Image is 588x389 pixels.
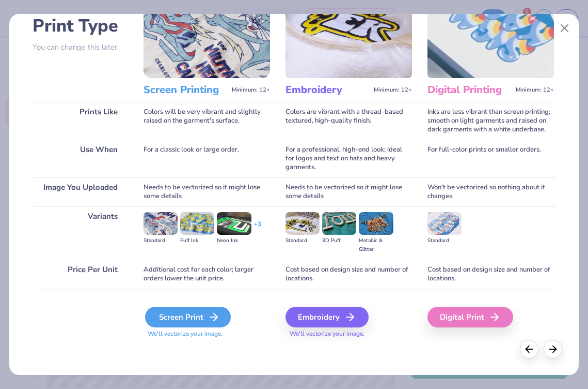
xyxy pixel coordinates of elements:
[144,102,270,140] div: Colors will be very vibrant and slightly raised on the garment's surface.
[144,212,178,235] img: Standard
[322,212,356,235] img: 3D Puff
[322,236,356,245] div: 3D Puff
[33,140,128,177] div: Use When
[144,83,228,97] h3: Screen Printing
[427,260,554,289] div: Cost based on design size and number of locations.
[427,83,512,97] h3: Digital Printing
[180,212,214,235] img: Puff Ink
[217,236,251,245] div: Neon Ink
[144,177,270,206] div: Needs to be vectorized so it might lose some details
[285,102,412,140] div: Colors are vibrant with a thread-based textured, high-quality finish.
[359,212,393,235] img: Metallic & Glitter
[285,212,320,235] img: Standard
[33,206,128,260] div: Variants
[359,236,393,254] div: Metallic & Glitter
[427,307,513,327] div: Digital Print
[180,236,214,245] div: Puff Ink
[285,236,320,245] div: Standard
[285,307,369,327] div: Embroidery
[555,19,575,38] button: Close
[144,236,178,245] div: Standard
[33,260,128,289] div: Price Per Unit
[33,177,128,206] div: Image You Uploaded
[144,260,270,289] div: Additional cost for each color; larger orders lower the unit price.
[144,140,270,177] div: For a classic look or large order.
[427,212,462,235] img: Standard
[232,86,270,94] span: Minimum: 12+
[427,140,554,177] div: For full-color prints or smaller orders.
[254,220,261,237] div: + 3
[374,86,412,94] span: Minimum: 12+
[145,307,231,327] div: Screen Print
[217,212,251,235] img: Neon Ink
[285,83,370,97] h3: Embroidery
[516,86,554,94] span: Minimum: 12+
[427,177,554,206] div: Won't be vectorized so nothing about it changes
[33,102,128,140] div: Prints Like
[33,43,128,52] p: You can change this later.
[144,330,270,338] span: We'll vectorize your image.
[285,140,412,177] div: For a professional, high-end look; ideal for logos and text on hats and heavy garments.
[427,102,554,140] div: Inks are less vibrant than screen printing; smooth on light garments and raised on dark garments ...
[285,330,412,338] span: We'll vectorize your image.
[427,236,462,245] div: Standard
[285,177,412,206] div: Needs to be vectorized so it might lose some details
[285,260,412,289] div: Cost based on design size and number of locations.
